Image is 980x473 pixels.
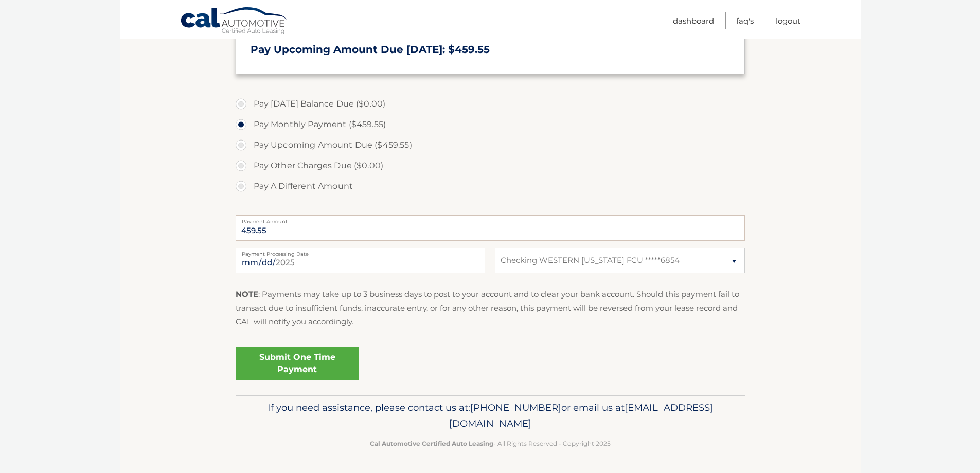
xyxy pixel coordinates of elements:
[236,347,359,380] a: Submit One Time Payment
[242,399,738,432] p: If you need assistance, please contact us at: or email us at
[236,176,745,197] label: Pay A Different Amount
[236,288,745,328] p: : Payments may take up to 3 business days to post to your account and to clear your bank account....
[236,114,745,135] label: Pay Monthly Payment ($459.55)
[736,12,754,29] a: FAQ's
[236,215,745,241] input: Payment Amount
[236,248,485,256] label: Payment Processing Date
[236,215,745,223] label: Payment Amount
[180,7,288,37] a: Cal Automotive
[776,12,800,29] a: Logout
[242,438,738,449] p: - All Rights Reserved - Copyright 2025
[236,155,745,176] label: Pay Other Charges Due ($0.00)
[251,43,730,56] h3: Pay Upcoming Amount Due [DATE]: $459.55
[236,135,745,155] label: Pay Upcoming Amount Due ($459.55)
[236,248,485,273] input: Payment Date
[236,289,258,299] strong: NOTE
[673,12,714,29] a: Dashboard
[236,94,745,114] label: Pay [DATE] Balance Due ($0.00)
[370,440,493,447] strong: Cal Automotive Certified Auto Leasing
[470,401,561,413] span: [PHONE_NUMBER]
